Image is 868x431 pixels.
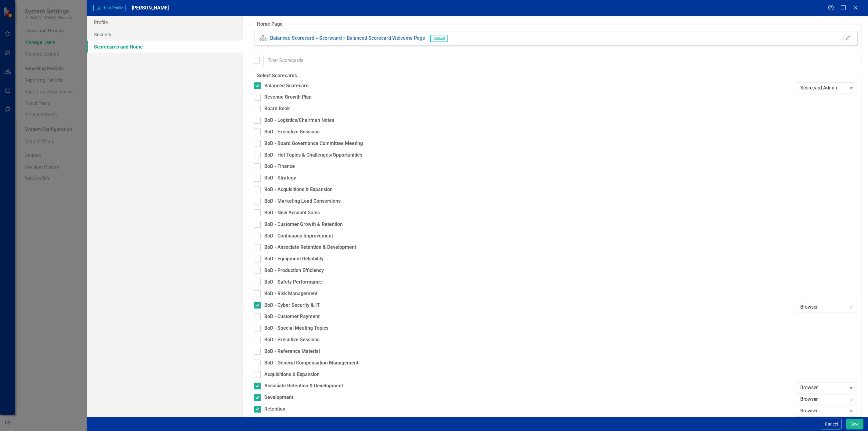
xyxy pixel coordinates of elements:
a: Scorecards and Home [87,41,243,53]
a: Profile [87,16,243,28]
div: BoD - Associate Retention & Development [264,244,356,251]
div: BoD - Reference Material [264,348,320,355]
button: Please Save To Continue [844,34,852,42]
a: Security [87,28,243,41]
div: BoD - Acquisitions & Expansion [264,186,333,193]
div: Retention [264,406,285,413]
button: Save [846,419,863,429]
div: BoD - Risk Management [264,290,317,297]
div: BoD - Customer Growth & Retention [264,221,343,228]
a: Balanced Scorecard » Scorecard » Balanced Scorecard Welcome Page [270,35,425,41]
div: Scorecard Admin [800,84,846,91]
div: Acquisitions & Expansion [264,371,320,378]
div: BoD - Continuous Improvement [264,233,333,240]
div: BoD - New Account Sales [264,209,320,216]
legend: Select Scorecards [254,72,300,79]
div: BoD - General Compensation Management [264,360,358,367]
input: Filter Scorecards [263,55,862,66]
legend: Home Page [254,21,286,28]
div: BoD - Finance [264,163,295,170]
span: User Profile [93,5,125,11]
span: [PERSON_NAME] [132,5,169,11]
div: BoD - Hot Topics & Challenges/Opportunities [264,152,362,159]
div: BoD - Executive Sessions [264,336,320,343]
span: Default [430,35,448,42]
div: BoD - Cyber Security & IT [264,302,320,309]
div: BoD - Equipment Reliability [264,255,324,263]
div: BoD - Logistics/Chairman Notes [264,117,334,124]
button: Cancel [821,419,842,429]
div: BoD - Marketing Lead Conversions [264,198,341,205]
div: Browser [800,304,846,311]
div: Associate Retention & Development [264,382,343,389]
div: Board Book [264,105,290,112]
div: Development [264,394,293,401]
div: BoD - Production Efficiency [264,267,324,274]
div: BoD - Safety Performance [264,279,322,286]
div: BoD - Strategy [264,175,296,182]
div: BoD - Customer Payment [264,313,320,320]
div: BoD - Special Meeting Topics [264,325,328,332]
div: BoD - Executive Sessions [264,129,320,136]
div: Balanced Scorecard [264,82,309,89]
div: BoD - Board Governance Committee Meeting [264,140,363,147]
div: Browser [800,385,846,392]
div: Revenue Growth Plan [264,94,312,101]
div: Browser [800,396,846,403]
div: Browser [800,408,846,415]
